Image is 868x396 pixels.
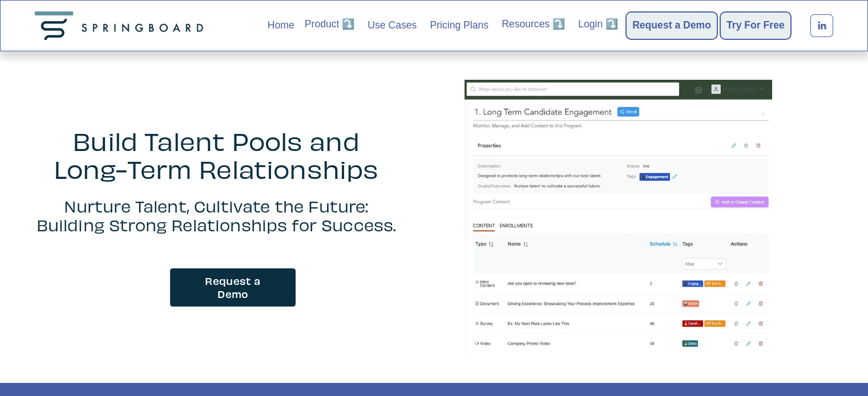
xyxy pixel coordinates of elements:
a: Pricing Plans [430,17,488,35]
a: Request a Demo [632,18,711,34]
span: Product ⤵️ [305,17,355,31]
a: folder dropdown [578,17,618,32]
a: Use Cases [368,17,417,35]
img: Springboard Technologies [35,11,208,40]
span: Resources ⤵️ [502,17,565,31]
h4: Nurture Talent, Cultivate the Future: Building Strong Relationships for Success. [35,197,397,234]
a: folder dropdown [502,17,565,32]
span: Login ⤵️ [578,17,618,31]
h3: Build Talent Pools and Long-Term Relationships [35,126,397,182]
a: Home [268,17,294,35]
a: Try For Free [726,18,785,34]
a: Request a Demo [169,267,297,308]
a: folder dropdown [305,17,355,32]
a: LinkedIn [810,14,833,37]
